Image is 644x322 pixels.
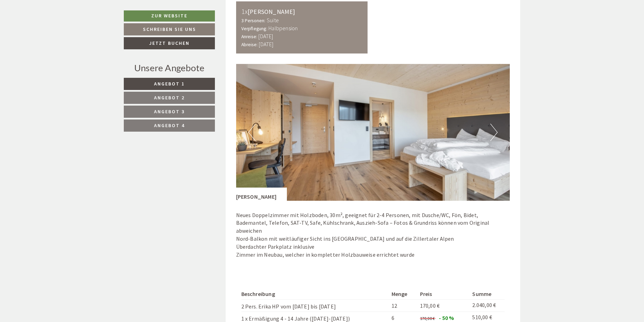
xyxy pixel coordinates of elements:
[268,25,298,32] b: Halbpension
[232,183,274,195] button: Senden
[124,10,215,22] a: Zur Website
[154,94,185,101] span: Angebot 2
[258,33,273,40] b: [DATE]
[154,108,185,115] span: Angebot 3
[241,42,258,48] small: Abreise:
[11,34,110,39] small: 15:14
[267,17,279,24] b: Suite
[241,26,267,32] small: Verpflegung:
[469,289,505,299] th: Summe
[241,34,258,40] small: Anreise:
[241,18,266,24] small: 3 Personen:
[124,37,215,49] a: Jetzt buchen
[389,299,417,312] td: 12
[241,299,389,312] td: 2 Pers. Erika HP vom [DATE] bis [DATE]
[11,20,110,26] div: [GEOGRAPHIC_DATA]
[124,6,150,17] div: [DATE]
[439,314,454,321] span: - 50 %
[236,188,287,201] div: [PERSON_NAME]
[241,289,389,299] th: Beschreibung
[469,299,505,312] td: 2.040,00 €
[490,124,498,141] button: Next
[259,41,273,48] b: [DATE]
[124,23,215,35] a: Schreiben Sie uns
[154,81,185,87] span: Angebot 1
[241,7,248,16] b: 1x
[241,7,363,17] div: [PERSON_NAME]
[154,122,185,129] span: Angebot 4
[6,19,114,40] div: Guten Tag, wie können wir Ihnen helfen?
[236,64,510,201] img: image
[417,289,470,299] th: Preis
[420,316,435,321] span: 170,00 €
[248,124,256,141] button: Previous
[420,302,440,309] span: 170,00 €
[236,211,510,259] p: Neues Doppelzimmer mit Holzboden, 30m², geeignet für 2-4 Personen, mit Dusche/WC, Fön, Bidet, Bad...
[389,289,417,299] th: Menge
[124,61,215,74] div: Unsere Angebote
